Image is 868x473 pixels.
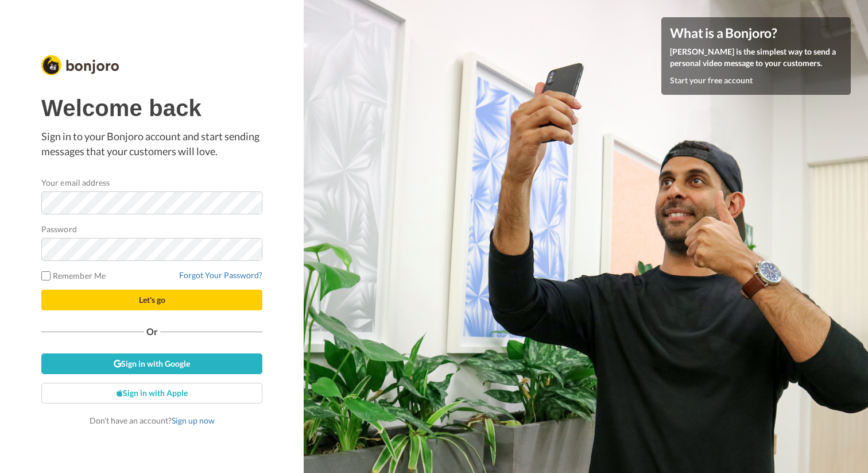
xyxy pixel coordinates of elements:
[670,26,842,40] h4: What is a Bonjoro?
[139,295,165,305] span: Let's go
[41,129,262,159] p: Sign in to your Bonjoro account and start sending messages that your customers will love.
[41,290,262,310] button: Let's go
[90,416,215,425] span: Don’t have an account?
[41,270,106,282] label: Remember Me
[41,353,262,374] a: Sign in with Google
[670,75,753,85] a: Start your free account
[41,271,51,280] input: Remember Me
[41,223,77,235] label: Password
[144,328,160,336] span: Or
[41,176,110,189] label: Your email address
[670,46,842,69] p: [PERSON_NAME] is the simplest way to send a personal video message to your customers.
[179,270,262,280] a: Forgot Your Password?
[41,383,262,403] a: Sign in with Apple
[41,95,262,121] h1: Welcome back
[172,416,215,425] a: Sign up now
